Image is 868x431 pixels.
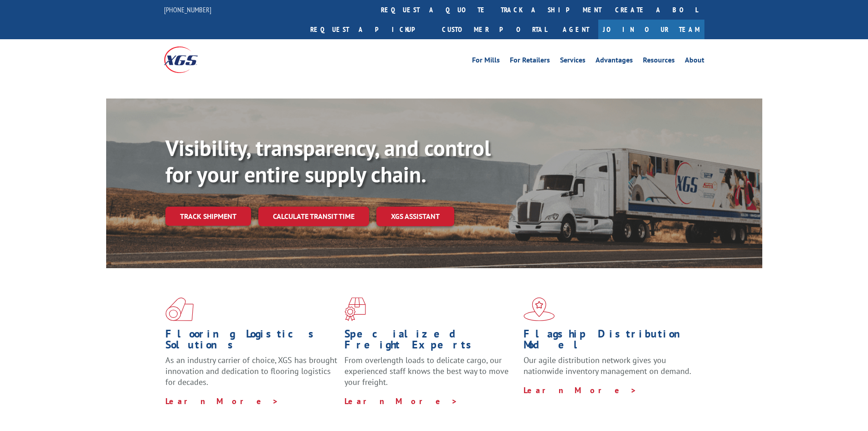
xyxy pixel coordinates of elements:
a: Learn More > [524,385,637,395]
b: Visibility, transparency, and control for your entire supply chain. [165,134,491,188]
a: Services [560,57,586,67]
a: Learn More > [165,396,279,406]
a: For Retailers [510,57,550,67]
p: From overlength loads to delicate cargo, our experienced staff knows the best way to move your fr... [344,355,517,395]
a: Learn More > [344,396,458,406]
img: xgs-icon-focused-on-flooring-red [344,297,366,321]
a: Track shipment [165,207,251,226]
img: xgs-icon-total-supply-chain-intelligence-red [165,297,194,321]
a: Join Our Team [598,20,704,39]
h1: Specialized Freight Experts [344,328,517,355]
a: About [685,57,704,67]
a: Customer Portal [435,20,554,39]
img: xgs-icon-flagship-distribution-model-red [524,297,555,321]
h1: Flooring Logistics Solutions [165,328,338,355]
a: Advantages [596,57,633,67]
span: Our agile distribution network gives you nationwide inventory management on demand. [524,355,691,376]
a: [PHONE_NUMBER] [164,5,211,14]
a: XGS ASSISTANT [376,207,454,226]
span: As an industry carrier of choice, XGS has brought innovation and dedication to flooring logistics... [165,355,337,387]
a: Calculate transit time [258,207,369,226]
a: Resources [643,57,675,67]
h1: Flagship Distribution Model [524,328,696,355]
a: For Mills [472,57,500,67]
a: Request a pickup [303,20,435,39]
a: Agent [554,20,598,39]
